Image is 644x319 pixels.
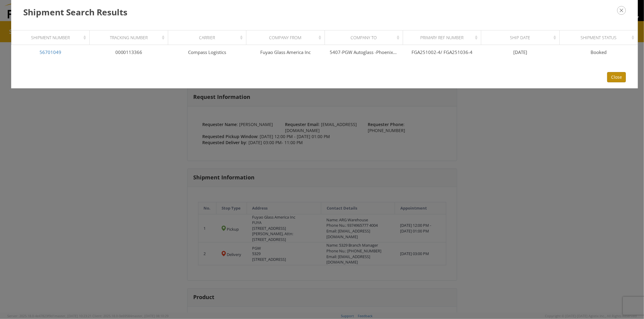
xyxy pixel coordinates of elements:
h3: Shipment Search Results [23,6,626,18]
td: FGA251002-4/ FGA251036-4 [403,45,481,60]
a: 56701049 [40,49,61,55]
div: Shipment Status [565,35,636,41]
button: Close [607,72,626,82]
div: Company From [252,35,323,41]
td: Fuyao Glass America Inc [246,45,325,60]
div: Company To [330,35,401,41]
div: Primary Ref Number [408,35,479,41]
div: Shipment Number [17,35,88,41]
td: Compass Logistics [168,45,246,60]
span: [DATE] [513,49,527,55]
div: Tracking Number [95,35,166,41]
span: Booked [591,49,607,55]
td: 0000113366 [90,45,168,60]
div: Ship Date [487,35,558,41]
div: Carrier [173,35,244,41]
td: 5407-PGW Autoglass -Phoenix Hub [325,45,403,60]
